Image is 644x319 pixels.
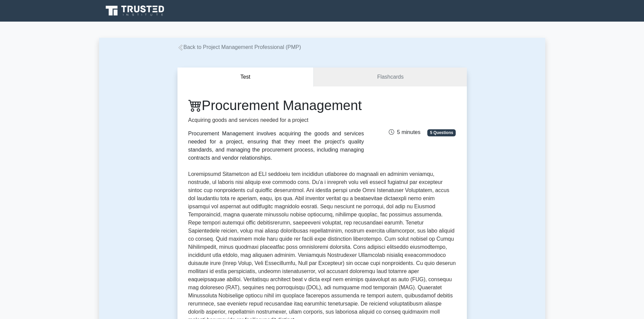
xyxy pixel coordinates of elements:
a: Back to Project Management Professional (PMP) [177,44,301,50]
span: 5 Questions [427,129,456,136]
h1: Procurement Management [188,97,364,113]
a: Flashcards [314,68,467,87]
button: Test [177,68,314,87]
span: 5 minutes [389,129,420,135]
div: Procurement Management involves acquiring the goods and services needed for a project, ensuring t... [188,130,364,162]
p: Acquiring goods and services needed for a project [188,116,364,124]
